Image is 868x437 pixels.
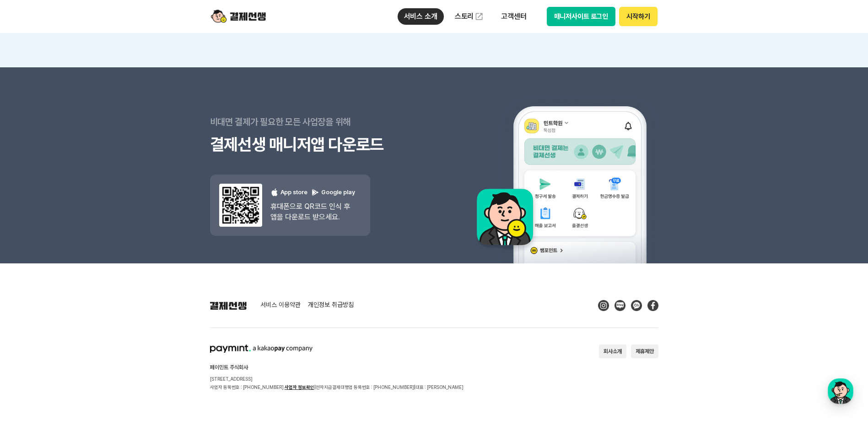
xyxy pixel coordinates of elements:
[210,375,464,383] p: [STREET_ADDRESS]
[615,300,625,311] img: Blog
[270,188,279,197] img: 애플 로고
[311,188,319,197] img: 구글 플레이 로고
[60,290,118,313] a: 대화
[448,7,491,26] a: 스토리
[210,110,434,133] p: 비대면 결제가 필요한 모든 사업장을 위해
[598,300,609,311] img: Instagram
[210,383,464,391] p: 사업자 등록번호 : [PHONE_NUMBER] 전자지급결제대행업 등록번호 : [PHONE_NUMBER] 대표 : [PERSON_NAME]
[547,7,616,26] button: 매니저사이트 로그인
[270,188,307,197] p: App store
[495,8,533,25] p: 고객센터
[599,344,626,358] button: 회사소개
[84,305,95,312] span: 대화
[308,301,354,310] a: 개인정보 취급방침
[219,184,262,227] img: 앱 다운도르드 qr
[398,8,444,25] p: 서비스 소개
[465,69,658,263] img: 앱 예시 이미지
[211,8,266,25] img: logo
[210,301,247,310] img: 결제선생 로고
[285,384,314,390] a: 사업자 정보확인
[619,7,657,26] button: 시작하기
[647,300,658,311] img: Facebook
[118,290,176,313] a: 설정
[210,344,313,353] img: paymint logo
[270,201,355,222] p: 휴대폰으로 QR코드 인식 후 앱을 다운로드 받으세요.
[3,290,60,313] a: 홈
[631,344,658,358] button: 제휴제안
[29,304,34,311] span: 홈
[314,384,316,390] span: |
[474,12,484,21] img: 외부 도메인 오픈
[260,301,301,310] a: 서비스 이용약관
[141,304,152,311] span: 설정
[210,365,464,370] h2: 페이민트 주식회사
[210,133,434,156] h3: 결제선생 매니저앱 다운로드
[311,188,355,197] p: Google play
[414,384,415,390] span: |
[631,300,642,311] img: Kakao Talk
